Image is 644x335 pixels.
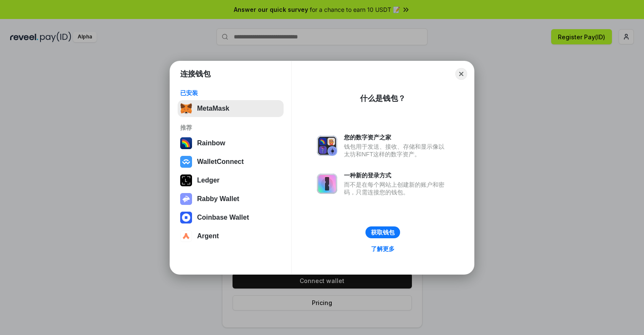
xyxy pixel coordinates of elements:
div: Argent [197,232,219,240]
div: 钱包用于发送、接收、存储和显示像以太坊和NFT这样的数字资产。 [344,143,449,158]
div: 推荐 [180,124,281,131]
h1: 连接钱包 [180,69,211,79]
div: WalletConnect [197,158,244,166]
div: 获取钱包 [371,229,395,236]
div: Coinbase Wallet [197,214,249,221]
img: svg+xml,%3Csvg%20width%3D%2228%22%20height%3D%2228%22%20viewBox%3D%220%200%2028%2028%22%20fill%3D... [180,212,192,223]
img: svg+xml,%3Csvg%20width%3D%2228%22%20height%3D%2228%22%20viewBox%3D%220%200%2028%2028%22%20fill%3D... [180,156,192,168]
a: 了解更多 [366,243,400,254]
img: svg+xml,%3Csvg%20xmlns%3D%22http%3A%2F%2Fwww.w3.org%2F2000%2Fsvg%22%20width%3D%2228%22%20height%3... [180,174,192,186]
div: MetaMask [197,105,229,112]
button: WalletConnect [178,153,284,170]
button: 获取钱包 [365,226,400,238]
div: 您的数字资产之家 [344,133,449,141]
button: MetaMask [178,100,284,117]
img: svg+xml,%3Csvg%20xmlns%3D%22http%3A%2F%2Fwww.w3.org%2F2000%2Fsvg%22%20fill%3D%22none%22%20viewBox... [317,136,337,156]
button: Rainbow [178,135,284,152]
div: 什么是钱包？ [360,93,406,103]
button: Rabby Wallet [178,191,284,207]
button: Argent [178,228,284,245]
div: 一种新的登录方式 [344,172,449,179]
div: Ledger [197,177,219,184]
div: Rainbow [197,139,225,147]
div: 已安装 [180,89,281,97]
div: 而不是在每个网站上创建新的账户和密码，只需连接您的钱包。 [344,181,449,196]
img: svg+xml,%3Csvg%20xmlns%3D%22http%3A%2F%2Fwww.w3.org%2F2000%2Fsvg%22%20fill%3D%22none%22%20viewBox... [180,193,192,205]
div: 了解更多 [371,245,395,253]
button: Coinbase Wallet [178,209,284,226]
img: svg+xml,%3Csvg%20xmlns%3D%22http%3A%2F%2Fwww.w3.org%2F2000%2Fsvg%22%20fill%3D%22none%22%20viewBox... [317,174,337,194]
img: svg+xml,%3Csvg%20width%3D%2228%22%20height%3D%2228%22%20viewBox%3D%220%200%2028%2028%22%20fill%3D... [180,230,192,242]
img: svg+xml,%3Csvg%20width%3D%22120%22%20height%3D%22120%22%20viewBox%3D%220%200%20120%20120%22%20fil... [180,137,192,149]
button: Close [455,68,467,80]
div: Rabby Wallet [197,195,239,203]
img: svg+xml,%3Csvg%20fill%3D%22none%22%20height%3D%2233%22%20viewBox%3D%220%200%2035%2033%22%20width%... [180,103,192,114]
button: Ledger [178,172,284,189]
